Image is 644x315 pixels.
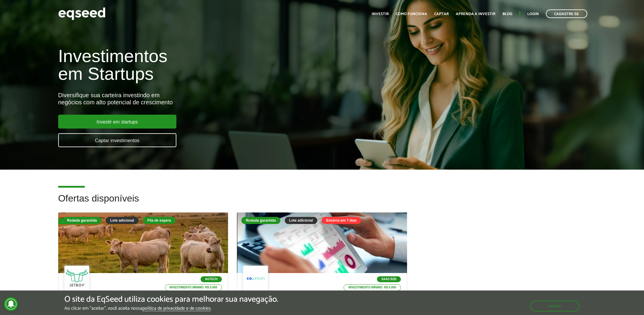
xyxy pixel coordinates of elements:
[58,193,586,212] h2: Ofertas disponíveis
[201,276,222,282] p: Agtech
[143,217,175,224] div: Fila de espera
[530,301,580,311] button: Aceitar
[396,12,427,16] a: Como funciona
[434,12,449,16] a: Captar
[58,133,176,147] a: Captar investimentos
[502,12,512,16] a: Blog
[64,295,278,304] h5: O site da EqSeed utiliza cookies para melhorar sua navegação.
[63,217,101,224] div: Rodada garantida
[285,217,318,224] div: Lote adicional
[106,217,139,224] div: Lote adicional
[64,306,278,311] p: Ao clicar em "aceitar", você aceita nossa .
[241,217,280,224] div: Rodada garantida
[344,284,401,291] p: Investimento mínimo: R$ 5.000
[58,6,105,22] img: EqSeed
[58,92,371,106] div: Diversifique sua carteira investindo em negócios com alto potencial de crescimento
[58,218,91,224] div: Fila de espera
[58,47,371,83] h1: Investimentos em Startups
[372,12,389,16] a: Investir
[527,12,539,16] a: Login
[165,284,222,291] p: Investimento mínimo: R$ 5.000
[546,9,587,18] a: Cadastre-se
[58,115,176,129] a: Investir em startups
[377,276,401,282] p: SaaS B2B
[142,306,211,311] a: política de privacidade e de cookies
[322,217,361,224] div: Encerra em 7 dias
[456,12,495,16] a: Aprenda a investir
